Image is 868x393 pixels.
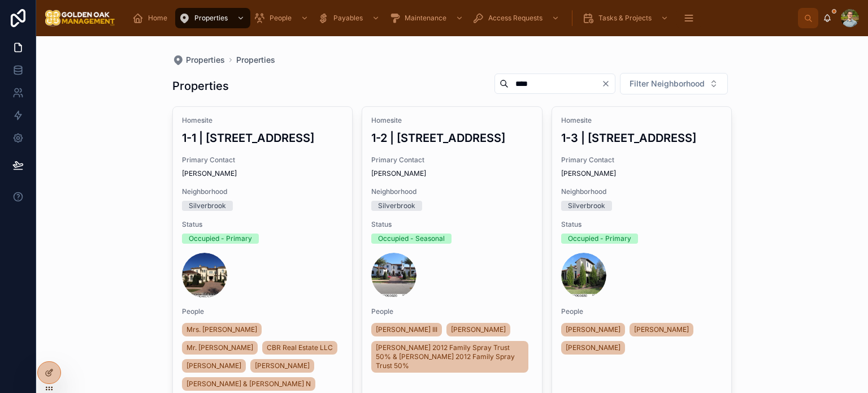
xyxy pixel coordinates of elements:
[182,187,344,196] span: Neighborhood
[371,129,533,146] h3: 1-2 | [STREET_ADDRESS]
[378,234,445,244] div: Occupied - Seasonal
[186,379,311,388] span: [PERSON_NAME] & [PERSON_NAME] N
[182,156,344,165] span: Primary Contact
[371,169,533,178] span: [PERSON_NAME]
[451,325,506,334] span: [PERSON_NAME]
[175,8,250,28] a: Properties
[630,323,693,336] a: [PERSON_NAME]
[561,307,723,316] span: People
[378,201,415,211] div: Silverbrook
[194,14,228,23] span: Properties
[182,323,262,336] a: Mrs. [PERSON_NAME]
[236,54,275,66] a: Properties
[172,78,229,94] h1: Properties
[371,116,533,125] span: Homesite
[148,14,167,23] span: Home
[129,8,175,28] a: Home
[561,116,723,125] span: Homesite
[182,220,344,229] span: Status
[45,9,115,27] img: App logo
[561,341,625,355] a: [PERSON_NAME]
[568,201,605,211] div: Silverbrook
[262,341,337,355] a: CBR Real Estate LLC
[172,54,225,66] a: Properties
[182,377,315,391] a: [PERSON_NAME] & [PERSON_NAME] N
[376,325,437,334] span: [PERSON_NAME] III
[601,79,615,88] button: Clear
[255,361,310,370] span: [PERSON_NAME]
[124,6,798,31] div: scrollable content
[371,323,442,336] a: [PERSON_NAME] III
[182,116,344,125] span: Homesite
[561,187,723,196] span: Neighborhood
[488,14,542,23] span: Access Requests
[186,325,257,334] span: Mrs. [PERSON_NAME]
[371,220,533,229] span: Status
[566,325,620,334] span: [PERSON_NAME]
[561,169,723,178] span: [PERSON_NAME]
[250,359,314,373] a: [PERSON_NAME]
[561,129,723,146] h3: 1-3 | [STREET_ADDRESS]
[469,8,565,28] a: Access Requests
[579,8,674,28] a: Tasks & Projects
[371,187,533,196] span: Neighborhood
[561,156,723,165] span: Primary Contact
[620,73,728,94] button: Select Button
[189,201,226,211] div: Silverbrook
[371,341,528,373] a: [PERSON_NAME] 2012 Family Spray Trust 50% & [PERSON_NAME] 2012 Family Spray Trust 50%
[376,343,524,370] span: [PERSON_NAME] 2012 Family Spray Trust 50% & [PERSON_NAME] 2012 Family Spray Trust 50%
[561,323,625,336] a: [PERSON_NAME]
[182,341,258,355] a: Mr. [PERSON_NAME]
[333,14,363,23] span: Payables
[566,343,620,352] span: [PERSON_NAME]
[189,234,252,244] div: Occupied - Primary
[630,78,705,89] span: Filter Neighborhood
[250,8,314,28] a: People
[371,307,533,316] span: People
[634,325,689,334] span: [PERSON_NAME]
[182,129,344,146] h3: 1-1 | [STREET_ADDRESS]
[405,14,446,23] span: Maintenance
[182,169,344,178] span: [PERSON_NAME]
[568,234,631,244] div: Occupied - Primary
[598,14,652,23] span: Tasks & Projects
[270,14,292,23] span: People
[267,343,333,352] span: CBR Real Estate LLC
[371,156,533,165] span: Primary Contact
[186,361,241,370] span: [PERSON_NAME]
[182,307,344,316] span: People
[182,359,246,373] a: [PERSON_NAME]
[385,8,469,28] a: Maintenance
[561,220,723,229] span: Status
[314,8,385,28] a: Payables
[186,343,253,352] span: Mr. [PERSON_NAME]
[186,54,225,66] span: Properties
[446,323,510,336] a: [PERSON_NAME]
